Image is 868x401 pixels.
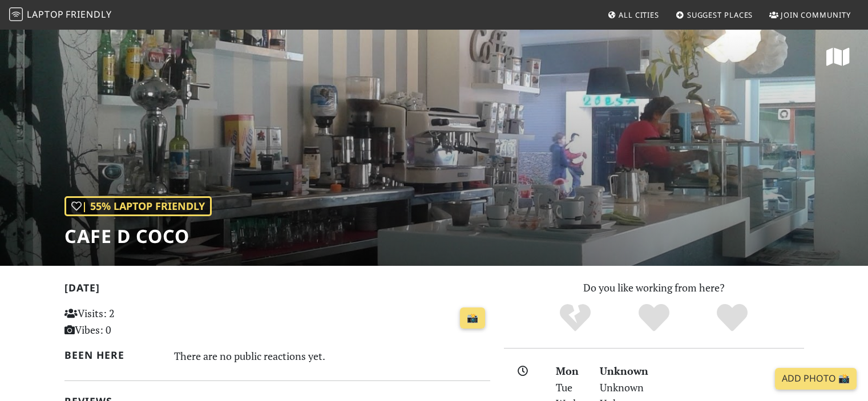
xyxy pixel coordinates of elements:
[687,10,753,20] span: Suggest Places
[765,5,855,25] a: Join Community
[504,280,804,296] p: Do you like working from here?
[619,10,659,20] span: All Cities
[536,302,615,334] div: No
[64,349,161,361] h2: Been here
[781,10,851,20] span: Join Community
[615,302,693,334] div: Yes
[693,302,772,334] div: Definitely!
[549,379,592,396] div: Tue
[603,5,664,25] a: All Cities
[593,363,811,379] div: Unknown
[66,8,111,21] span: Friendly
[64,196,212,216] div: | 55% Laptop Friendly
[9,7,23,21] img: LaptopFriendly
[9,5,112,25] a: LaptopFriendly LaptopFriendly
[549,363,592,379] div: Mon
[775,368,857,390] a: Add Photo 📸
[174,347,490,365] div: There are no public reactions yet.
[593,379,811,396] div: Unknown
[64,305,197,338] p: Visits: 2 Vibes: 0
[671,5,758,25] a: Suggest Places
[64,225,212,247] h1: Cafe D Coco
[460,307,485,329] a: 📸
[27,8,64,21] span: Laptop
[64,282,490,298] h2: [DATE]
